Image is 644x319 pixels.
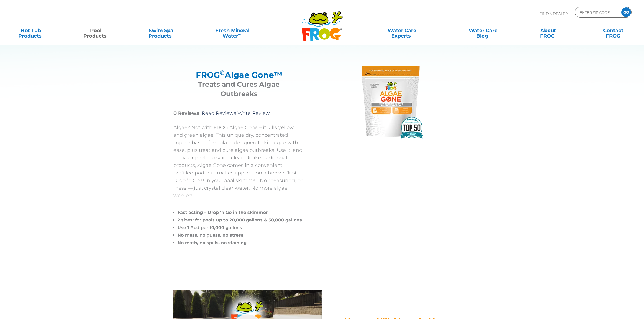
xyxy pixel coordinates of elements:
[540,7,568,20] p: Find A Dealer
[177,240,247,245] span: No math, no spills, no staining
[71,25,121,36] a: PoolProducts
[173,110,199,116] strong: 0 Reviews
[173,124,305,199] p: Algae? Not with FROG Algae Gone – it kills yellow and green algae. This unique dry, concentrated ...
[177,233,243,238] span: No mess, no guess, no stress
[237,110,270,116] a: Write Review
[588,25,639,36] a: ContactFROG
[177,216,305,224] li: 2 sizes: for pools up to 20,000 gallons & 30,000 gallons
[220,69,225,76] sup: ®
[238,32,241,36] sup: ∞
[5,25,56,36] a: Hot TubProducts
[202,110,236,116] a: Read Reviews
[136,25,186,36] a: Swim SpaProducts
[177,224,305,231] li: Use 1 Pod per 10,000 gallons
[177,209,305,216] li: Fast acting – Drop ‘n Go in the skimmer
[180,70,298,80] h2: FROG Algae Gone™
[201,25,264,36] a: Fresh MineralWater∞
[173,109,305,117] p: |
[180,80,298,99] h3: Treats and Cures Algae Outbreaks
[621,7,631,17] input: GO
[361,25,443,36] a: Water CareExperts
[523,25,573,36] a: AboutFROG
[458,25,508,36] a: Water CareBlog
[579,8,616,16] input: Zip Code Form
